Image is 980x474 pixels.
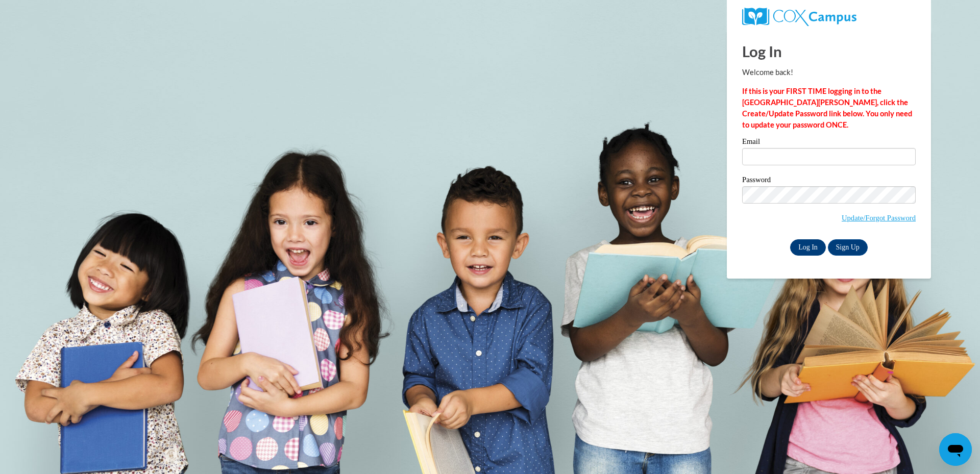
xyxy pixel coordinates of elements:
[828,239,868,256] a: Sign Up
[742,138,916,148] label: Email
[742,176,916,186] label: Password
[790,239,826,256] input: Log In
[742,8,856,26] img: COX Campus
[742,8,916,26] a: COX Campus
[939,433,972,466] iframe: Button to launch messaging window
[742,87,912,129] strong: If this is your FIRST TIME logging in to the [GEOGRAPHIC_DATA][PERSON_NAME], click the Create/Upd...
[742,41,916,62] h1: Log In
[842,214,916,222] a: Update/Forgot Password
[742,67,916,78] p: Welcome back!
